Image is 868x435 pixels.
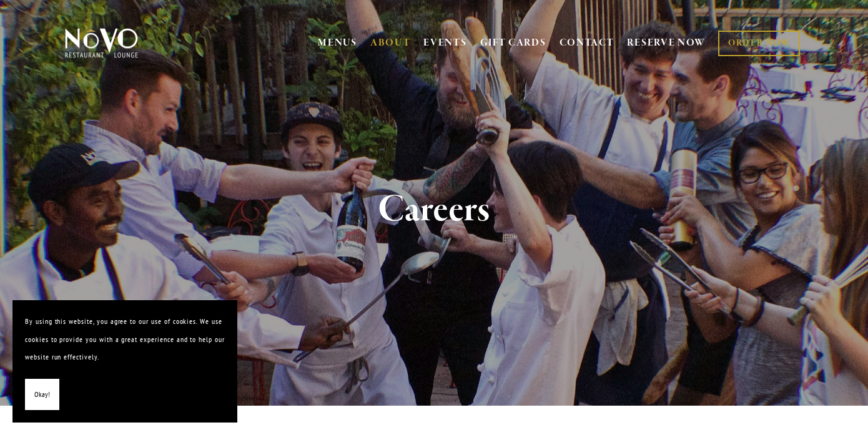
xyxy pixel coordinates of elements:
[34,386,50,404] span: Okay!
[378,186,490,233] strong: Careers
[627,31,706,55] a: RESERVE NOW
[718,31,800,56] a: ORDER NOW
[12,300,237,423] section: Cookie banner
[62,27,141,59] img: Novo Restaurant &amp; Lounge
[423,37,466,49] a: EVENTS
[25,313,225,366] p: By using this website, you agree to our use of cookies. We use cookies to provide you with a grea...
[318,37,357,49] a: MENUS
[25,379,59,411] button: Okay!
[480,31,546,55] a: GIFT CARDS
[370,37,411,49] a: ABOUT
[560,31,614,55] a: CONTACT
